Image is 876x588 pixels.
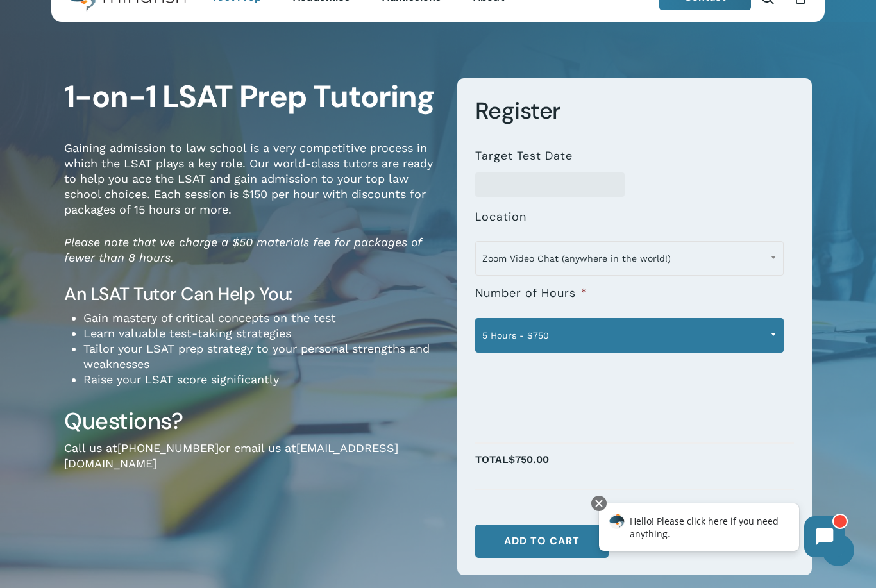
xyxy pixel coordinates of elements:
li: Tailor your LSAT prep strategy to your personal strengths and weaknesses [83,341,438,372]
span: 5 Hours - $750 [476,322,784,349]
h3: Questions? [64,407,438,436]
em: Please note that we charge a $50 materials fee for packages of fewer than 8 hours. [64,235,421,264]
label: Location [475,210,526,224]
a: [PHONE_NUMBER] [117,441,219,455]
iframe: reCAPTCHA [475,355,670,405]
li: Raise your LSAT score significantly [83,372,438,387]
h1: 1-on-1 LSAT Prep Tutoring [64,78,438,115]
p: Total [475,450,795,483]
iframe: Chatbot [585,493,858,570]
span: 5 Hours - $750 [475,318,784,353]
a: [EMAIL_ADDRESS][DOMAIN_NAME] [64,441,398,470]
span: Zoom Video Chat (anywhere in the world!) [475,241,784,276]
button: Add to cart [475,525,609,558]
h4: An LSAT Tutor Can Help You: [64,283,438,306]
label: Target Test Date [475,149,573,164]
p: Gaining admission to law school is a very competitive process in which the LSAT plays a key role.... [64,140,438,235]
h3: Register [475,96,795,126]
li: Gain mastery of critical concepts on the test [83,310,438,326]
span: $750.00 [509,453,549,466]
p: Call us at or email us at [64,441,438,489]
span: Zoom Video Chat (anywhere in the world!) [476,245,784,272]
li: Learn valuable test-taking strategies [83,326,438,341]
label: Number of Hours [475,286,587,301]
